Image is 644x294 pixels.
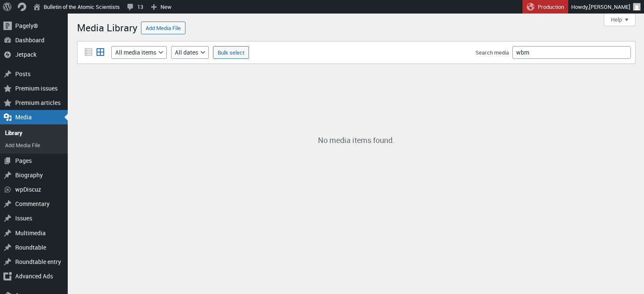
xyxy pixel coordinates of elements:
a: Add Media File [141,22,185,34]
p: No media items found. [77,92,636,146]
button: Help [604,14,636,26]
button: Bulk select [213,46,249,59]
a: Grid view [94,47,106,58]
h1: Media Library [77,18,138,36]
label: Search media [475,49,509,56]
a: List view [83,47,94,58]
span: [PERSON_NAME] [589,3,630,11]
